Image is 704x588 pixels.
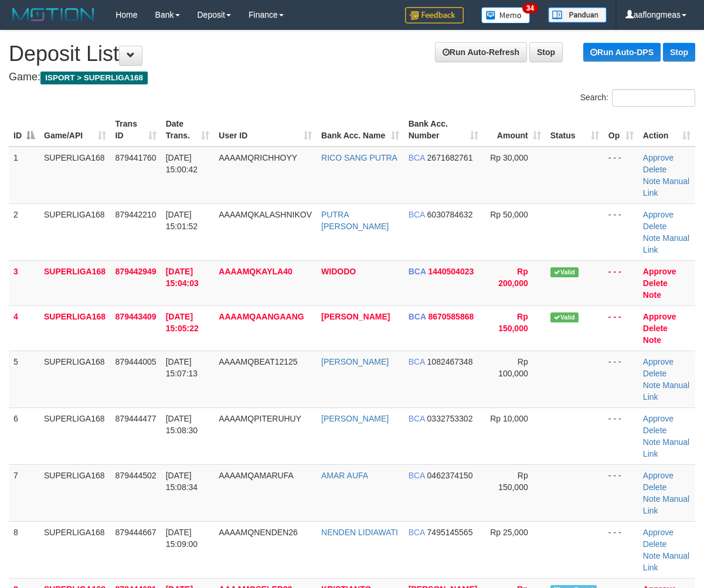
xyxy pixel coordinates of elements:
span: 879444502 [115,471,157,480]
td: SUPERLIGA168 [39,305,111,351]
a: Note [643,176,661,186]
td: 4 [9,305,39,351]
span: Rp 100,000 [498,357,528,378]
td: SUPERLIGA168 [39,407,111,464]
th: Game/API: activate to sort column ascending [39,113,111,147]
span: 879444667 [115,528,157,537]
span: Valid transaction [550,267,579,277]
span: Copy 7495145565 to clipboard [427,528,473,537]
span: BCA [409,153,425,162]
span: BCA [409,210,425,219]
a: [PERSON_NAME] [321,414,389,423]
td: - - - [604,407,638,464]
img: Feedback.jpg [405,7,464,23]
a: Approve [643,210,674,219]
h1: Deposit List [9,42,695,66]
span: Copy 0332753302 to clipboard [427,414,473,423]
span: BCA [409,357,425,366]
a: Approve [643,414,674,423]
span: AAAAMQAANGAANG [219,312,304,321]
span: Rp 30,000 [490,153,528,162]
th: Status: activate to sort column ascending [546,113,604,147]
span: Rp 150,000 [498,312,528,333]
span: Copy 2671682761 to clipboard [427,153,473,162]
span: 879441760 [115,153,157,162]
span: [DATE] 15:00:42 [166,153,198,174]
a: Manual Link [643,233,689,254]
span: Rp 200,000 [498,267,528,288]
span: BCA [409,471,425,480]
td: 2 [9,203,39,260]
a: Note [643,551,661,560]
td: 1 [9,147,39,204]
a: AMAR AUFA [321,471,368,480]
a: Note [643,494,661,504]
span: 34 [522,3,538,13]
th: Amount: activate to sort column ascending [483,113,546,147]
a: Approve [643,312,676,321]
td: 8 [9,521,39,578]
a: [PERSON_NAME] [321,312,390,321]
th: Trans ID: activate to sort column ascending [111,113,161,147]
a: Manual Link [643,380,689,402]
td: SUPERLIGA168 [39,260,111,305]
td: 3 [9,260,39,305]
th: Op: activate to sort column ascending [604,113,638,147]
th: ID: activate to sort column descending [9,113,39,147]
a: Manual Link [643,551,689,572]
span: [DATE] 15:04:03 [166,267,199,288]
a: RICO SANG PUTRA [321,153,397,162]
a: Stop [663,43,695,62]
a: PUTRA [PERSON_NAME] [321,210,389,231]
th: Date Trans.: activate to sort column ascending [161,113,215,147]
span: Copy 0462374150 to clipboard [427,471,473,480]
a: Note [643,290,661,300]
span: [DATE] 15:05:22 [166,312,199,333]
span: Copy 1440504023 to clipboard [428,267,474,276]
span: 879444477 [115,414,157,423]
a: Approve [643,528,674,537]
span: 879443409 [115,312,157,321]
span: Rp 150,000 [498,471,528,492]
th: Action: activate to sort column ascending [638,113,695,147]
a: Note [643,335,661,345]
td: SUPERLIGA168 [39,464,111,521]
span: AAAAMQKALASHNIKOV [219,210,312,219]
span: Rp 25,000 [490,528,528,537]
td: SUPERLIGA168 [39,203,111,260]
a: Run Auto-Refresh [435,42,527,62]
a: Delete [643,539,666,549]
td: - - - [604,464,638,521]
span: ISPORT > SUPERLIGA168 [40,72,148,84]
span: BCA [409,267,426,276]
a: Delete [643,369,666,378]
span: AAAAMQRICHHOYY [219,153,297,162]
td: SUPERLIGA168 [39,521,111,578]
a: Delete [643,278,668,288]
span: Rp 50,000 [490,210,528,219]
span: Copy 8670585868 to clipboard [428,312,474,321]
span: Valid transaction [550,312,579,322]
span: [DATE] 15:09:00 [166,528,198,549]
a: Approve [643,357,674,366]
span: AAAAMQKAYLA40 [219,267,293,276]
span: 879444005 [115,357,157,366]
span: 879442949 [115,267,157,276]
td: 5 [9,351,39,407]
a: Manual Link [643,494,689,515]
a: NENDEN LIDIAWATI [321,528,398,537]
a: Manual Link [643,176,689,198]
td: - - - [604,521,638,578]
img: panduan.png [548,7,607,23]
a: Delete [643,324,668,333]
a: Approve [643,153,674,162]
td: 7 [9,464,39,521]
span: [DATE] 15:08:30 [166,414,198,435]
span: AAAAMQPITERUHUY [219,414,301,423]
span: Copy 6030784632 to clipboard [427,210,473,219]
th: Bank Acc. Number: activate to sort column ascending [404,113,483,147]
span: AAAAMQBEAT12125 [219,357,297,366]
a: Delete [643,165,666,174]
span: [DATE] 15:08:34 [166,471,198,492]
td: - - - [604,147,638,204]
